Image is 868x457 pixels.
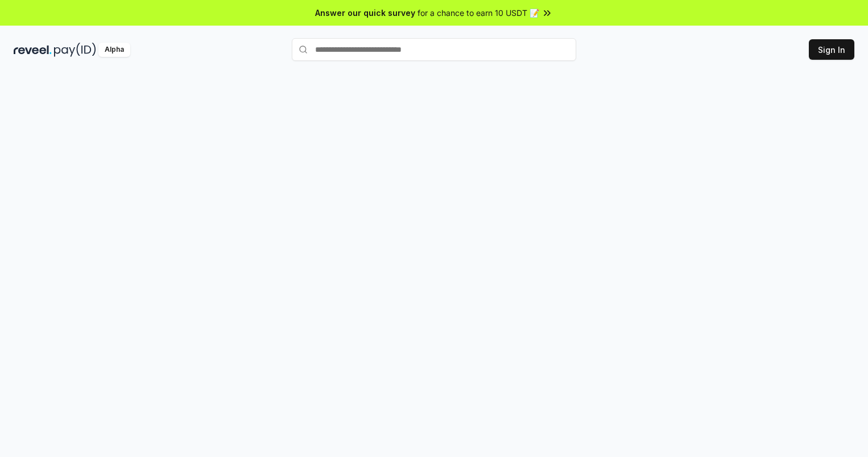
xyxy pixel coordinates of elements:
button: Sign In [809,39,854,60]
img: reveel_dark [14,43,52,57]
span: Answer our quick survey [315,7,415,19]
div: Alpha [98,43,130,57]
img: pay_id [54,43,96,57]
span: for a chance to earn 10 USDT 📝 [418,7,539,19]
